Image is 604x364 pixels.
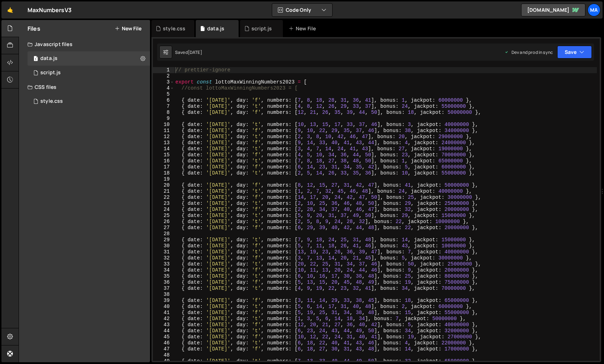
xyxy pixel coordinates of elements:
[153,213,174,219] div: 25
[153,279,174,285] div: 36
[153,158,174,164] div: 16
[153,285,174,292] div: 37
[153,225,174,231] div: 27
[28,94,150,108] div: 3309/6309.css
[115,26,141,31] button: New File
[153,310,174,316] div: 41
[40,70,61,76] div: script.js
[28,51,150,66] div: 3309/5656.js
[153,304,174,310] div: 40
[153,243,174,249] div: 30
[153,207,174,213] div: 24
[153,267,174,273] div: 34
[40,98,63,105] div: style.css
[153,237,174,243] div: 29
[557,46,592,59] button: Save
[153,328,174,334] div: 44
[272,4,332,16] button: Code Only
[153,188,174,194] div: 21
[153,140,174,146] div: 13
[34,56,38,62] span: 1
[153,79,174,85] div: 3
[153,116,174,122] div: 9
[153,292,174,298] div: 38
[153,201,174,207] div: 23
[153,152,174,158] div: 15
[153,194,174,201] div: 22
[153,73,174,79] div: 2
[19,37,150,51] div: Javascript files
[153,273,174,279] div: 35
[588,4,600,16] a: ma
[153,110,174,116] div: 8
[28,25,40,32] h2: Files
[153,97,174,103] div: 6
[153,255,174,261] div: 32
[153,170,174,176] div: 18
[188,49,202,55] div: [DATE]
[19,80,150,94] div: CSS files
[153,261,174,267] div: 33
[153,316,174,322] div: 42
[153,134,174,140] div: 12
[1,1,19,19] a: 🤙
[153,85,174,91] div: 4
[153,231,174,237] div: 28
[504,49,553,55] div: Dev and prod in sync
[153,340,174,346] div: 46
[153,346,174,352] div: 47
[207,25,224,32] div: data.js
[251,25,272,32] div: script.js
[153,128,174,134] div: 11
[153,91,174,97] div: 5
[153,322,174,328] div: 43
[153,182,174,188] div: 20
[153,334,174,340] div: 45
[153,67,174,73] div: 1
[153,103,174,110] div: 7
[40,55,58,62] div: data.js
[153,219,174,225] div: 26
[175,49,202,55] div: Saved
[153,352,174,358] div: 48
[521,4,585,16] a: [DOMAIN_NAME]
[153,298,174,304] div: 39
[28,6,71,14] div: MaxNumbersV3
[153,146,174,152] div: 14
[153,164,174,170] div: 17
[163,25,185,32] div: style.css
[289,25,319,32] div: New File
[153,176,174,182] div: 19
[153,249,174,255] div: 31
[28,66,150,80] div: 3309/5657.js
[153,122,174,128] div: 10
